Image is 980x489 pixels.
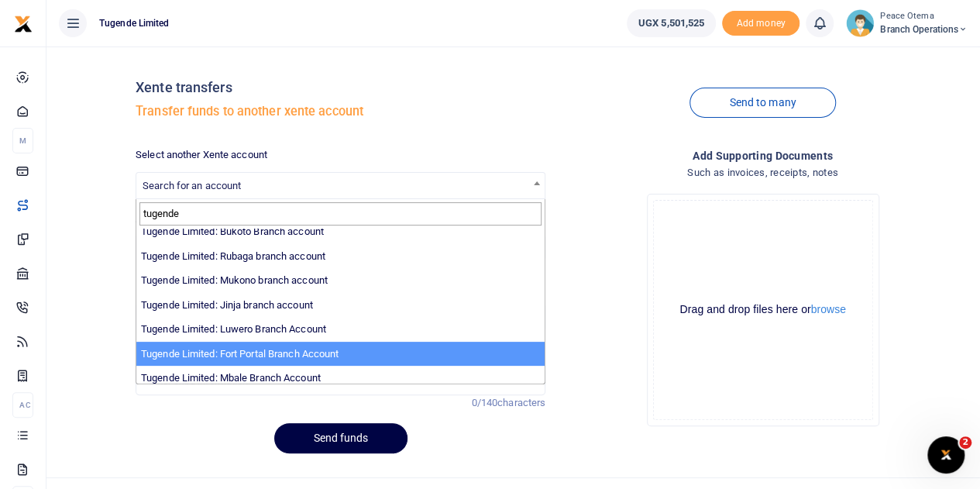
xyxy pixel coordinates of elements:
[846,9,874,37] img: profile-user
[558,147,968,164] h4: Add supporting Documents
[136,147,267,163] label: Select another Xente account
[880,10,968,23] small: Peace Otema
[14,15,33,33] img: logo-small
[621,9,722,37] li: Wallet ballance
[627,9,716,37] a: UGX 5,501,525
[647,194,879,426] div: File Uploader
[139,202,542,226] input: Search
[136,79,545,96] h4: Xente transfers
[274,423,407,453] button: Send funds
[14,17,33,29] a: logo-small logo-large logo-large
[141,224,324,239] label: Tugende Limited: Bukoto Branch account
[141,298,313,313] label: Tugende Limited: Jinja branch account
[143,180,241,191] span: Search for an account
[689,88,835,118] a: Send to many
[472,397,498,408] span: 0/140
[654,302,872,317] div: Drag and drop files here or
[136,172,545,199] span: Search for an account
[638,15,704,31] span: UGX 5,501,525
[927,436,965,474] iframe: Intercom live chat
[93,16,176,30] span: Tugende Limited
[12,392,33,418] li: Ac
[141,322,326,337] label: Tugende Limited: Luwero Branch Account
[880,22,968,36] span: Branch Operations
[497,397,545,408] span: characters
[722,11,799,36] span: Add money
[558,164,968,181] h4: Such as invoices, receipts, notes
[141,346,339,362] label: Tugende Limited: Fort Portal Branch Account
[722,16,799,28] a: Add money
[846,9,968,37] a: profile-user Peace Otema Branch Operations
[722,11,799,36] li: Toup your wallet
[136,173,545,197] span: Search for an account
[141,370,321,386] label: Tugende Limited: Mbale Branch Account
[136,104,545,119] h5: Transfer funds to another xente account
[141,273,328,288] label: Tugende Limited: Mukono branch account
[811,304,846,315] button: browse
[12,128,33,153] li: M
[141,249,325,264] label: Tugende Limited: Rubaga branch account
[959,436,971,449] span: 2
